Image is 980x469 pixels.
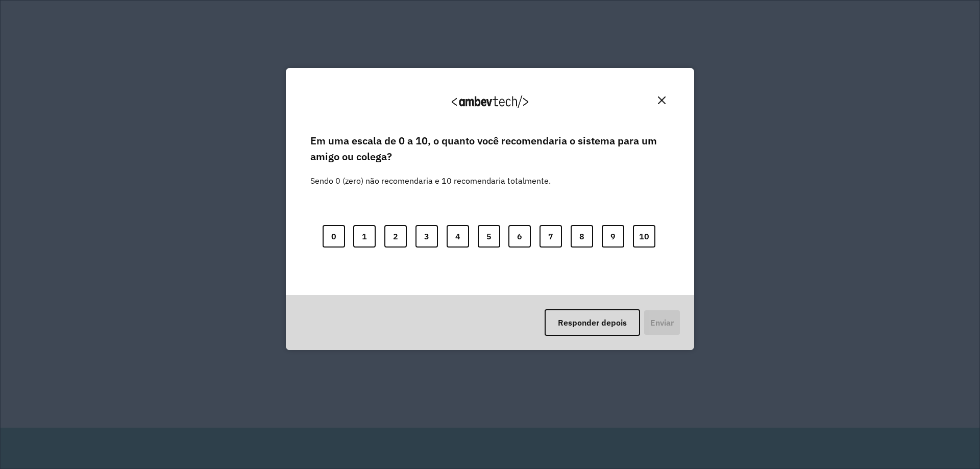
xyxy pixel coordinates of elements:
[478,225,500,248] button: 5
[540,225,562,248] button: 7
[353,225,376,248] button: 1
[323,225,345,248] button: 0
[310,133,670,164] label: Em uma escala de 0 a 10, o quanto você recomendaria o sistema para um amigo ou colega?
[415,225,438,248] button: 3
[654,92,670,108] button: Close
[571,225,593,248] button: 8
[508,225,531,248] button: 6
[633,225,655,248] button: 10
[545,309,640,336] button: Responder depois
[658,96,666,104] img: Close
[310,162,551,187] label: Sendo 0 (zero) não recomendaria e 10 recomendaria totalmente.
[447,225,469,248] button: 4
[452,95,528,108] img: Logo Ambevtech
[602,225,624,248] button: 9
[384,225,407,248] button: 2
